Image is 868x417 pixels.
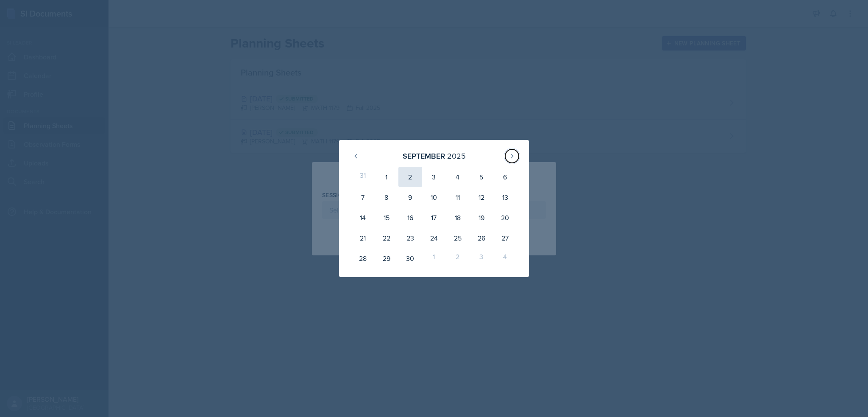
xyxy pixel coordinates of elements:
div: 2 [446,248,470,269]
div: 4 [446,167,470,187]
div: 7 [351,187,375,207]
div: 13 [493,187,517,207]
div: 15 [375,207,398,228]
div: 17 [422,207,446,228]
div: 2025 [447,150,466,162]
div: 26 [470,228,493,248]
div: 3 [470,248,493,269]
div: 21 [351,228,375,248]
div: 28 [351,248,375,269]
div: 14 [351,207,375,228]
div: 29 [375,248,398,269]
div: 25 [446,228,470,248]
div: 6 [493,167,517,187]
div: 23 [398,228,422,248]
div: 31 [351,167,375,187]
div: 10 [422,187,446,207]
div: 27 [493,228,517,248]
div: 1 [422,248,446,269]
div: 12 [470,187,493,207]
div: 3 [422,167,446,187]
div: 9 [398,187,422,207]
div: 30 [398,248,422,269]
div: 1 [375,167,398,187]
div: 24 [422,228,446,248]
div: 11 [446,187,470,207]
div: 20 [493,207,517,228]
div: 5 [470,167,493,187]
div: 18 [446,207,470,228]
div: 4 [493,248,517,269]
div: 16 [398,207,422,228]
div: 8 [375,187,398,207]
div: September [403,150,445,162]
div: 2 [398,167,422,187]
div: 19 [470,207,493,228]
div: 22 [375,228,398,248]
